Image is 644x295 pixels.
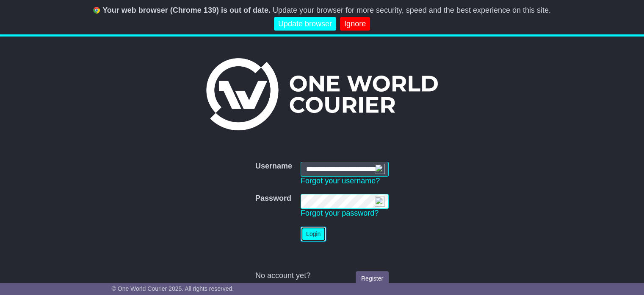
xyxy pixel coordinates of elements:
a: Forgot your password? [301,209,379,217]
label: Password [255,194,291,203]
a: Register [356,271,389,286]
b: Your web browser (Chrome 139) is out of date. [102,6,271,14]
div: No account yet? [255,271,389,281]
span: Update your browser for more security, speed and the best experience on this site. [273,6,551,14]
a: Ignore [340,17,370,31]
a: Update browser [274,17,336,31]
img: npw-badge-icon-locked.svg [375,197,385,207]
a: Forgot your username? [301,177,380,185]
span: © One World Courier 2025. All rights reserved. [112,285,234,292]
img: One World [206,58,437,130]
label: Username [255,162,292,171]
button: Login [301,227,326,242]
img: npw-badge-icon-locked.svg [375,164,385,174]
